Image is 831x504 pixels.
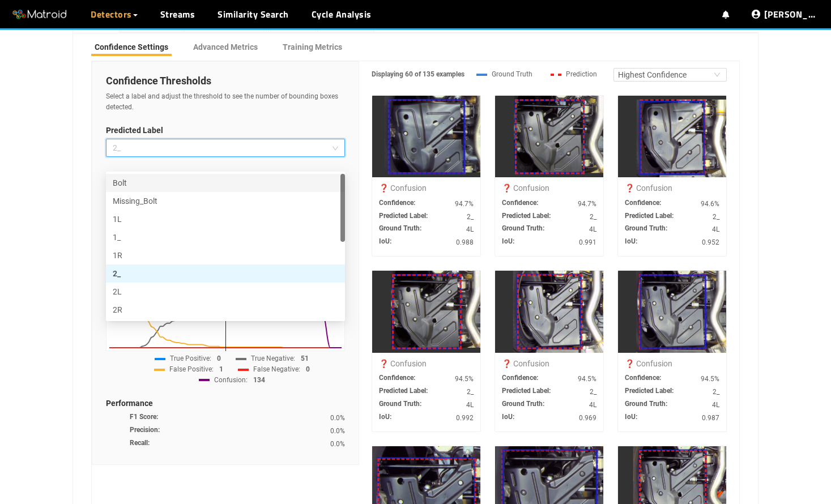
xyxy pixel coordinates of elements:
p: 2_ [713,212,719,223]
h5: ❓ Confusion [379,184,474,193]
p: 4L [712,400,719,411]
p: Predicted Label : [379,386,428,399]
p: Ground Truth : [502,223,544,236]
div: 1_ [113,231,338,244]
p: 94.7% [455,199,474,210]
p: Confidence Settings [95,41,168,53]
p: 0 [306,364,310,375]
p: Ground Truth [492,69,532,80]
p: Confusion: [214,375,248,386]
div: 1_ [106,228,345,246]
p: IoU : [379,412,391,425]
p: 2_ [713,387,719,398]
p: Predicted Label : [379,211,428,224]
p: Predicted Label : [625,211,674,224]
p: 134 [253,375,265,386]
p: IoU : [625,412,637,425]
p: Confidence : [379,198,415,211]
div: 2L [113,285,338,298]
button: Confidence Settings [91,40,172,54]
p: Displaying 60 of 135 examples [372,69,464,80]
span: Highest Confidence [618,69,722,81]
p: 2_ [590,387,596,398]
h4: Performance [106,399,345,408]
button: Advanced Metrics [190,40,261,54]
p: Confidence : [625,198,661,211]
div: Bolt [113,177,338,189]
p: Predicted Label : [502,211,551,224]
p: 94.7% [578,199,596,210]
span: Detectors [91,7,132,21]
p: Predicted Label : [502,386,551,399]
div: 2L [106,283,345,301]
p: IoU : [502,412,514,425]
span: 2_ [113,139,338,156]
p: 2_ [467,212,474,223]
p: F1 Score : [130,412,158,425]
p: 4L [589,224,596,235]
p: IoU : [379,236,391,249]
div: 2_ [106,264,345,283]
p: True Negative: [251,353,295,364]
p: 94.5% [578,374,596,385]
p: 4L [589,400,596,411]
p: 0.0% [330,426,345,437]
p: 0.952 [702,237,719,248]
p: Ground Truth : [625,223,667,236]
p: 94.6% [701,199,719,210]
p: Select a label and adjust the threshold to see the number of bounding boxes detected. [106,91,345,113]
p: 0.991 [579,237,596,248]
a: Cycle Analysis [312,7,372,21]
p: 94.5% [455,374,474,385]
a: Similarity Search [218,7,289,21]
h5: ❓ Confusion [625,184,719,193]
p: 2_ [590,212,596,223]
p: Confidence : [625,373,661,386]
p: Precision : [130,425,160,438]
p: Ground Truth : [502,399,544,412]
p: False Negative: [253,364,300,375]
p: Confidence: 2_ [106,170,159,183]
p: Confidence : [379,373,415,386]
div: Bolt [106,174,345,192]
p: IoU : [502,236,514,249]
p: 50 % [330,170,345,183]
p: 94.5% [701,374,719,385]
a: Streams [160,7,195,21]
button: Training Metrics [279,40,346,54]
div: Missing_Bolt [106,192,345,210]
p: 0.969 [579,413,596,424]
p: Ground Truth : [379,399,421,412]
p: 2_ [467,387,474,398]
div: Missing_Bolt [113,195,338,207]
h5: ❓ Confusion [502,184,596,193]
p: 4L [466,224,474,235]
p: 4L [712,224,719,235]
p: Ground Truth : [379,223,421,236]
h5: Predicted Label [106,126,345,135]
div: 2_ [113,267,338,280]
p: 0.992 [456,413,474,424]
div: 1L [106,210,345,228]
div: 2R [106,301,345,319]
p: IoU : [625,236,637,249]
p: Advanced Metrics [193,41,258,53]
img: Matroid logo [11,6,68,23]
h3: Confidence Thresholds [106,75,345,87]
p: Prediction [566,69,597,80]
p: 0.987 [702,413,719,424]
h5: ❓ Confusion [625,360,719,368]
div: 1L [113,213,338,225]
p: 0.988 [456,237,474,248]
p: True Positive: [170,353,211,364]
p: Ground Truth : [625,399,667,412]
p: 4L [466,400,474,411]
h5: ❓ Confusion [502,360,596,368]
p: 0.0% [330,439,345,450]
p: False Positive: [169,364,214,375]
h5: ❓ Confusion [379,360,474,368]
p: 0 [217,353,221,364]
p: 0.0% [330,413,345,424]
p: Recall : [130,438,150,451]
div: 2R [113,304,338,316]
